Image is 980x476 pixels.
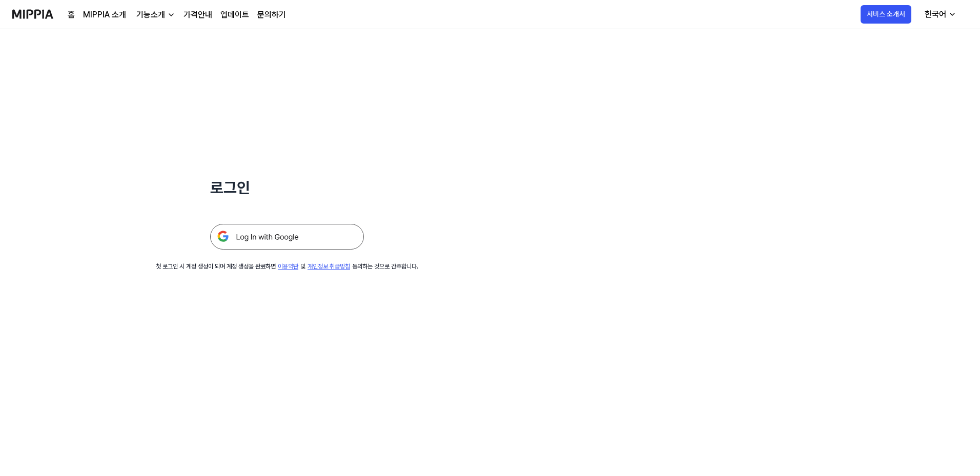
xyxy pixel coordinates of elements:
a: 가격안내 [183,9,212,21]
a: 홈 [68,9,75,21]
div: 첫 로그인 시 계정 생성이 되며 계정 생성을 완료하면 및 동의하는 것으로 간주합니다. [156,262,418,271]
a: 개인정보 취급방침 [308,263,350,270]
a: 문의하기 [257,9,286,21]
div: 기능소개 [134,9,167,21]
img: 구글 로그인 버튼 [210,224,364,250]
a: 이용약관 [278,263,298,270]
button: 서비스 소개서 [861,5,911,24]
button: 기능소개 [134,9,175,21]
img: down [167,11,175,19]
button: 한국어 [916,4,963,25]
div: 한국어 [923,8,948,20]
a: 업데이트 [220,9,249,21]
h1: 로그인 [210,176,364,199]
a: MIPPIA 소개 [83,9,126,21]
